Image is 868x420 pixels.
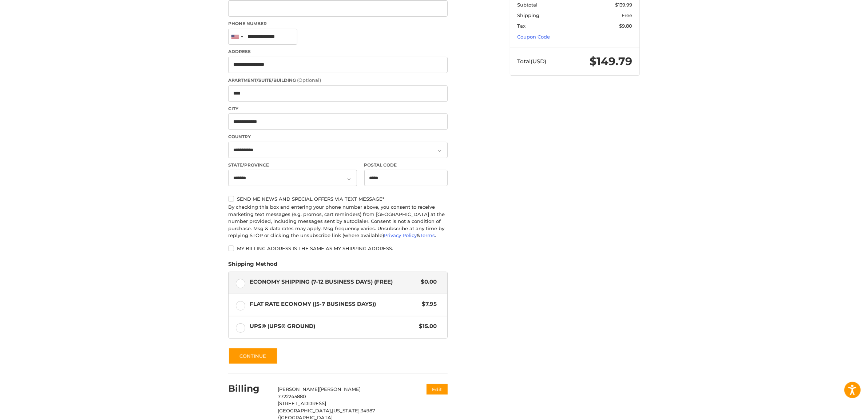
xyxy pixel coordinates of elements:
[418,300,437,308] span: $7.95
[228,20,448,27] label: Phone Number
[364,162,448,168] label: Postal Code
[622,12,633,18] span: Free
[332,408,361,413] span: [US_STATE],
[228,77,448,84] label: Apartment/Suite/Building
[615,2,633,8] span: $139.99
[278,400,326,406] span: [STREET_ADDRESS]
[808,400,868,420] iframe: Google Customer Reviews
[228,204,448,239] div: By checking this box and entering your phone number above, you consent to receive marketing text ...
[250,300,419,308] span: Flat Rate Economy ((5-7 Business Days))
[228,348,278,364] button: Continue
[278,393,306,399] span: 7722245880
[228,245,448,251] label: My billing address is the same as my shipping address.
[320,386,361,392] span: [PERSON_NAME]
[427,384,448,395] button: Edit
[250,322,416,331] span: UPS® (UPS® Ground)
[229,29,245,45] div: United States: +1
[228,133,448,140] label: Country
[518,58,547,65] span: Total (USD)
[278,408,332,413] span: [GEOGRAPHIC_DATA],
[619,23,633,29] span: $9.80
[278,386,320,392] span: [PERSON_NAME]
[590,55,633,68] span: $149.79
[297,77,321,83] small: (Optional)
[518,23,526,29] span: Tax
[228,105,448,112] label: City
[228,383,271,394] h2: Billing
[250,278,417,286] span: Economy Shipping (7-12 Business Days) (Free)
[518,2,538,8] span: Subtotal
[420,232,435,238] a: Terms
[228,48,448,55] label: Address
[384,232,417,238] a: Privacy Policy
[228,162,357,168] label: State/Province
[228,196,448,202] label: Send me news and special offers via text message*
[415,322,437,331] span: $15.00
[518,12,540,18] span: Shipping
[518,34,550,40] a: Coupon Code
[417,278,437,286] span: $0.00
[228,260,277,272] legend: Shipping Method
